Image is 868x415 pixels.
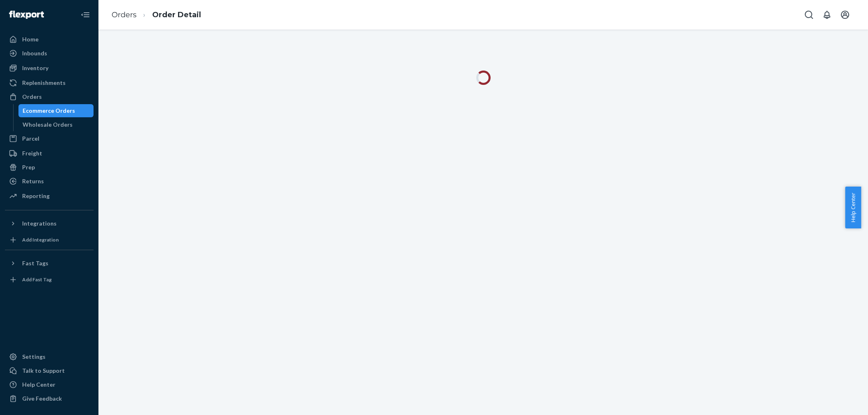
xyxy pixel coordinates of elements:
div: Orders [22,93,42,101]
div: Replenishments [22,79,66,87]
div: Add Integration [22,236,59,243]
a: Home [5,33,94,46]
button: Open Search Box [801,7,817,23]
div: Help Center [22,381,55,389]
div: Ecommerce Orders [23,107,75,115]
a: Replenishments [5,76,94,89]
div: Fast Tags [22,259,48,267]
a: Reporting [5,189,94,203]
div: Talk to Support [22,367,65,375]
a: Prep [5,161,94,174]
button: Help Center [845,187,861,228]
a: Settings [5,350,94,363]
div: Integrations [22,219,57,228]
div: Inbounds [22,49,47,57]
a: Add Integration [5,233,94,246]
button: Open account menu [837,7,853,23]
a: Wholesale Orders [18,118,94,131]
div: Parcel [22,135,39,143]
a: Freight [5,147,94,160]
a: Orders [5,90,94,103]
ol: breadcrumbs [105,3,208,27]
a: Add Fast Tag [5,273,94,286]
img: Flexport logo [9,11,44,19]
div: Wholesale Orders [23,121,73,129]
a: Parcel [5,132,94,145]
div: Prep [22,163,35,171]
div: Reporting [22,192,50,200]
div: Returns [22,177,44,185]
button: Open notifications [819,7,835,23]
button: Talk to Support [5,364,94,377]
div: Add Fast Tag [22,276,52,283]
div: Home [22,35,39,43]
a: Orders [112,10,137,19]
a: Inventory [5,62,94,75]
div: Settings [22,353,46,361]
a: Returns [5,175,94,188]
button: Give Feedback [5,392,94,405]
div: Give Feedback [22,394,62,403]
button: Fast Tags [5,257,94,270]
a: Inbounds [5,47,94,60]
a: Order Detail [152,10,201,19]
button: Close Navigation [77,7,94,23]
div: Inventory [22,64,48,72]
a: Help Center [5,378,94,391]
a: Ecommerce Orders [18,104,94,117]
div: Freight [22,149,42,157]
button: Integrations [5,217,94,230]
